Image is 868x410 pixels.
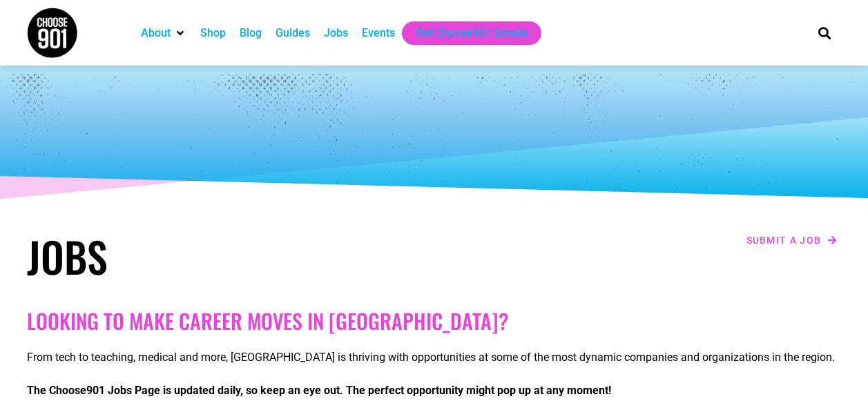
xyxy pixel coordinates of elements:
[742,231,842,249] a: Submit a job
[416,25,528,41] a: Get Choose901 Emails
[276,25,310,41] a: Guides
[362,25,395,41] a: Events
[746,235,822,245] span: Submit a job
[27,231,427,281] h1: Jobs
[324,25,348,41] a: Jobs
[240,25,262,41] a: Blog
[813,21,836,44] div: Search
[27,384,611,397] strong: The Choose901 Jobs Page is updated daily, so keep an eye out. The perfect opportunity might pop u...
[27,349,842,366] p: From tech to teaching, medical and more, [GEOGRAPHIC_DATA] is thriving with opportunities at some...
[134,21,193,45] div: About
[134,21,794,45] nav: Main nav
[200,25,226,41] a: Shop
[27,309,842,333] h2: Looking to make career moves in [GEOGRAPHIC_DATA]?
[141,25,171,41] a: About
